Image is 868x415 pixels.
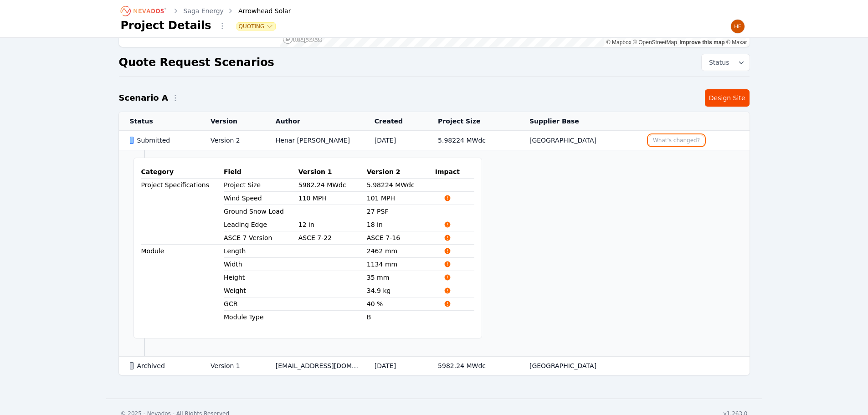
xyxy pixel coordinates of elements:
[265,357,364,375] td: [EMAIL_ADDRESS][DOMAIN_NAME]
[367,271,435,284] td: 35 mm
[435,261,460,268] span: Impacts Structural Calculations
[224,231,298,244] td: ASCE 7 Version
[367,297,435,311] td: 40 %
[364,112,427,131] th: Created
[435,195,460,202] span: Impacts Structural Calculations
[298,218,367,231] td: 12 in
[119,92,168,104] h2: Scenario A
[435,274,460,281] span: Impacts Structural Calculations
[435,234,460,241] span: Impacts Structural Calculations
[435,287,460,294] span: Impacts Structural Calculations
[367,179,435,192] td: 5.98224 MWdc
[224,271,298,284] td: Height
[367,258,435,271] td: 1134 mm
[200,112,265,131] th: Version
[298,179,367,192] td: 5982.24 MWdc
[141,245,224,324] td: Module
[367,245,435,258] td: 2462 mm
[119,357,750,375] tr: ArchivedVersion 1[EMAIL_ADDRESS][DOMAIN_NAME][DATE]5982.24 MWdc[GEOGRAPHIC_DATA]
[435,300,460,307] span: Impacts Structural Calculations
[519,131,638,150] td: [GEOGRAPHIC_DATA]
[364,357,427,375] td: [DATE]
[427,112,519,131] th: Project Size
[224,165,298,179] th: Field
[237,23,276,30] button: Quoting
[200,357,265,375] td: Version 1
[224,192,298,205] td: Wind Speed
[265,112,364,131] th: Author
[298,231,367,245] td: ASCE 7-22
[367,205,435,218] td: 27 PSF
[282,34,323,44] a: Mapbox homepage
[121,4,291,18] nav: Breadcrumb
[633,39,677,46] a: OpenStreetMap
[519,357,638,375] td: [GEOGRAPHIC_DATA]
[435,247,460,255] span: Impacts Structural Calculations
[224,311,298,323] td: Module Type
[367,284,435,297] td: 34.9 kg
[364,131,427,150] td: [DATE]
[141,165,224,179] th: Category
[224,205,298,218] td: Ground Snow Load
[200,131,265,150] td: Version 2
[367,192,435,205] td: 101 MPH
[224,258,298,271] td: Width
[367,165,435,179] th: Version 2
[367,311,435,324] td: B
[298,192,367,205] td: 110 MPH
[726,39,747,46] a: Maxar
[367,231,435,245] td: ASCE 7-16
[224,297,298,310] td: GCR
[141,179,224,245] td: Project Specifications
[224,245,298,257] td: Length
[435,221,460,228] span: Impacts Structural Calculations
[705,89,750,107] a: Design Site
[702,54,750,71] button: Status
[427,131,519,150] td: 5.98224 MWdc
[226,6,291,15] div: Arrowhead Solar
[705,58,729,67] span: Status
[119,55,274,70] h2: Quote Request Scenarios
[130,361,195,370] div: Archived
[519,112,638,131] th: Supplier Base
[730,19,745,34] img: Henar Luque
[119,112,200,131] th: Status
[224,218,298,231] td: Leading Edge
[121,18,211,33] h1: Project Details
[435,165,474,179] th: Impact
[119,131,750,150] tr: SubmittedVersion 2Henar [PERSON_NAME][DATE]5.98224 MWdc[GEOGRAPHIC_DATA]What's changed?
[367,218,435,231] td: 18 in
[184,6,224,15] a: Saga Energy
[427,357,519,375] td: 5982.24 MWdc
[224,179,298,191] td: Project Size
[130,136,195,145] div: Submitted
[606,39,632,46] a: Mapbox
[298,165,367,179] th: Version 1
[679,39,724,46] a: Improve this map
[265,131,364,150] td: Henar [PERSON_NAME]
[649,135,704,145] button: What's changed?
[224,284,298,297] td: Weight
